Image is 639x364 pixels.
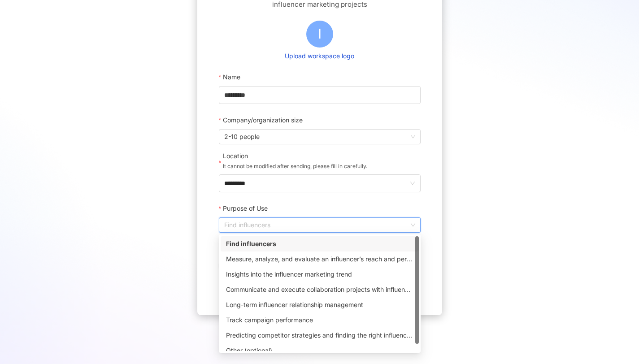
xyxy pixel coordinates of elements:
[219,86,421,104] input: Name
[226,300,413,310] div: Long-term influencer relationship management
[224,218,415,232] span: Find influencers
[221,236,419,251] div: Find influencers
[410,181,415,186] span: down
[219,68,247,86] label: Name
[226,330,413,340] div: Predicting competitor strategies and finding the right influencers
[221,267,419,282] div: Insights into the influencer marketing trend
[221,251,419,267] div: Measure, analyze, and evaluate an influencer’s reach and performance on social media
[219,199,274,217] label: Purpose of Use
[226,285,413,295] div: Communicate and execute collaboration projects with influencers
[221,343,419,358] div: Other (optional)
[226,239,413,249] div: Find influencers
[226,269,413,279] div: Insights into the influencer marketing trend
[219,111,309,129] label: Company/organization size
[226,346,413,355] div: Other (optional)
[221,282,419,297] div: Communicate and execute collaboration projects with influencers
[282,51,357,61] button: Upload workspace logo
[226,254,413,264] div: Measure, analyze, and evaluate an influencer’s reach and performance on social media
[318,23,322,44] span: I
[221,328,419,343] div: Predicting competitor strategies and finding the right influencers
[221,297,419,312] div: Long-term influencer relationship management
[224,130,415,144] span: 2-10 people
[223,162,367,171] p: It cannot be modified after sending, please fill in carefully.
[221,312,419,328] div: Track campaign performance
[226,315,413,325] div: Track campaign performance
[223,152,367,160] div: Location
